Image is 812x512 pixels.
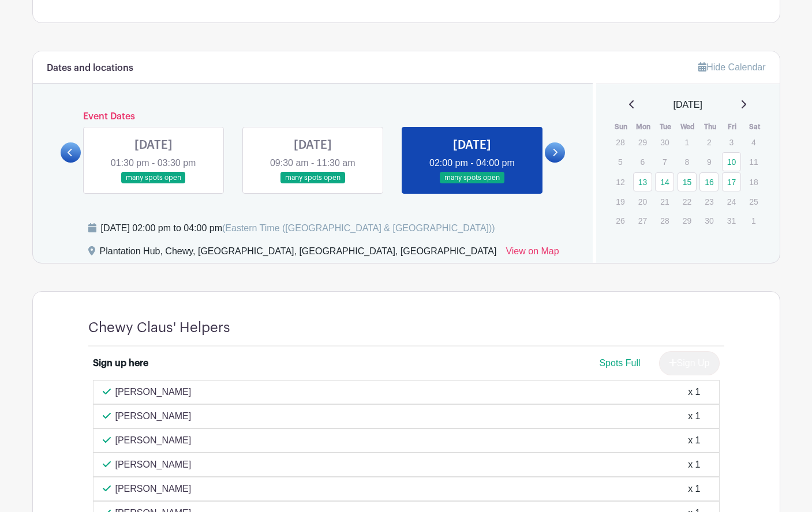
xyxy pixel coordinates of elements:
[699,193,719,210] p: 23
[115,458,192,472] p: [PERSON_NAME]
[655,172,674,191] a: 14
[100,244,497,263] div: Plantation Hub, Chewy, [GEOGRAPHIC_DATA], [GEOGRAPHIC_DATA], [GEOGRAPHIC_DATA]
[699,121,721,133] th: Thu
[688,385,700,399] div: x 1
[699,212,719,229] p: 30
[677,121,699,133] th: Wed
[654,121,677,133] th: Tue
[47,63,133,74] h6: Dates and locations
[698,62,765,72] a: Hide Calendar
[699,172,719,191] a: 16
[678,212,697,229] p: 29
[633,153,652,171] p: 6
[722,172,741,191] a: 17
[722,133,741,151] p: 3
[633,193,652,210] p: 20
[688,458,700,472] div: x 1
[655,133,674,151] p: 30
[115,409,192,423] p: [PERSON_NAME]
[688,482,700,496] div: x 1
[633,172,652,191] a: 13
[115,434,192,447] p: [PERSON_NAME]
[611,133,630,151] p: 28
[599,358,640,368] span: Spots Full
[678,172,697,191] a: 15
[699,153,719,171] p: 9
[101,221,495,235] div: [DATE] 02:00 pm to 04:00 pm
[81,111,545,122] h6: Event Dates
[655,193,674,210] p: 21
[611,173,630,191] p: 12
[115,385,192,399] p: [PERSON_NAME]
[611,193,630,210] p: 19
[611,212,630,229] p: 26
[688,409,700,423] div: x 1
[88,319,230,336] h4: Chewy Claus' Helpers
[744,133,763,151] p: 4
[673,98,702,112] span: [DATE]
[633,133,652,151] p: 29
[655,153,674,171] p: 7
[93,356,148,370] div: Sign up here
[655,212,674,229] p: 28
[722,193,741,210] p: 24
[744,153,763,171] p: 11
[611,153,630,171] p: 5
[506,244,559,263] a: View on Map
[688,434,700,447] div: x 1
[744,173,763,191] p: 18
[115,482,192,496] p: [PERSON_NAME]
[678,133,697,151] p: 1
[722,152,741,171] a: 10
[633,121,655,133] th: Mon
[744,212,763,229] p: 1
[678,193,697,210] p: 22
[633,212,652,229] p: 27
[744,193,763,210] p: 25
[222,223,495,233] span: (Eastern Time ([GEOGRAPHIC_DATA] & [GEOGRAPHIC_DATA]))
[699,133,719,151] p: 2
[678,153,697,171] p: 8
[610,121,633,133] th: Sun
[743,121,766,133] th: Sat
[722,212,741,229] p: 31
[721,121,744,133] th: Fri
